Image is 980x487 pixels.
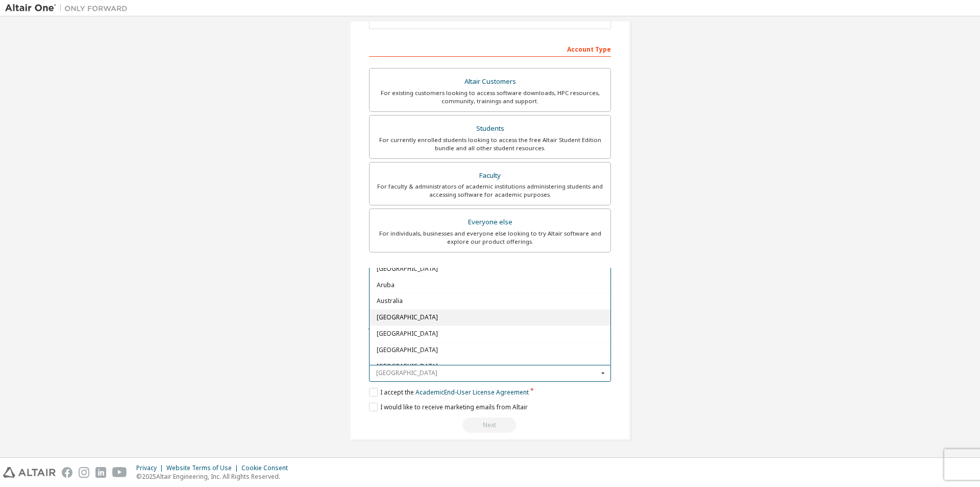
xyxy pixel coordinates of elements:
div: Read and acccept EULA to continue [369,418,611,433]
div: Cookie Consent [241,464,294,472]
img: youtube.svg [112,467,127,478]
span: Australia [377,298,604,305]
div: For existing customers looking to access software downloads, HPC resources, community, trainings ... [376,89,604,105]
span: [GEOGRAPHIC_DATA] [377,315,604,321]
img: altair_logo.svg [3,467,56,478]
div: Faculty [376,169,604,183]
div: Privacy [136,464,166,472]
span: [GEOGRAPHIC_DATA] [377,331,604,337]
span: [GEOGRAPHIC_DATA] [377,363,604,369]
div: Altair Customers [376,75,604,89]
span: Aruba [377,282,604,288]
label: I accept the [369,388,529,397]
div: Website Terms of Use [166,464,241,472]
img: Altair One [5,3,133,13]
img: linkedin.svg [95,467,106,478]
div: For faculty & administrators of academic institutions administering students and accessing softwa... [376,182,604,199]
a: Academic End-User License Agreement [415,388,529,397]
span: [GEOGRAPHIC_DATA] [377,266,604,272]
label: I would like to receive marketing emails from Altair [369,403,528,411]
img: instagram.svg [79,467,89,478]
div: Account Type [369,40,611,57]
div: Everyone else [376,215,604,229]
div: For individuals, businesses and everyone else looking to try Altair software and explore our prod... [376,229,604,246]
p: © 2025 Altair Engineering, Inc. All Rights Reserved. [136,472,294,481]
div: For currently enrolled students looking to access the free Altair Student Edition bundle and all ... [376,136,604,152]
span: [GEOGRAPHIC_DATA] [377,347,604,353]
div: Students [376,122,604,136]
img: facebook.svg [62,467,72,478]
